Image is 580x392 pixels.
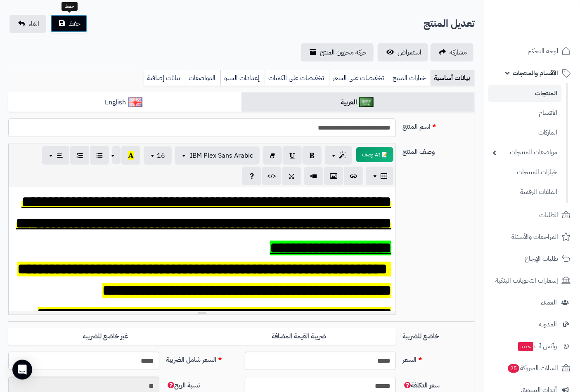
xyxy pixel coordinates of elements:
a: العربية [241,92,475,113]
a: مشاركه [431,43,473,61]
span: الغاء [28,19,39,29]
span: الطلبات [539,209,558,221]
span: السلات المتروكة [507,362,558,374]
a: الماركات [488,124,561,142]
label: وصف المنتج [399,144,478,157]
a: طلبات الإرجاع [488,249,575,269]
span: المدونة [539,319,557,330]
label: اسم المنتج [399,118,478,132]
a: تخفيضات على السعر [329,70,389,86]
img: logo-2.png [524,6,572,24]
span: جديد [518,342,533,351]
a: المواصفات [185,70,220,86]
span: سعر التكلفة [402,380,440,390]
div: Open Intercom Messenger [12,360,32,380]
button: 16 [144,146,172,165]
a: المدونة [488,314,575,334]
a: خيارات المنتج [389,70,431,86]
a: English [8,92,241,113]
span: المراجعات والأسئلة [511,231,558,243]
a: خيارات المنتجات [488,163,561,181]
label: ضريبة القيمة المضافة [202,328,396,345]
a: وآتس آبجديد [488,336,575,356]
label: السعر شامل الضريبة [163,352,241,365]
span: حركة مخزون المنتج [320,47,367,57]
a: إشعارات التحويلات البنكية [488,271,575,290]
a: إعدادات السيو [220,70,265,86]
a: العملاء [488,293,575,312]
a: المراجعات والأسئلة [488,227,575,247]
a: مواصفات المنتجات [488,144,561,161]
span: العملاء [541,297,557,308]
a: الغاء [9,15,46,33]
button: 📝 AI وصف [356,147,393,162]
a: حركة مخزون المنتج [301,43,374,61]
span: وآتس آب [517,340,557,352]
span: 16 [157,151,165,161]
span: إشعارات التحويلات البنكية [495,275,558,286]
button: حفظ [50,14,88,33]
h2: تعديل المنتج [424,15,475,32]
span: لوحة التحكم [528,45,558,57]
span: 25 [508,364,519,373]
a: لوحة التحكم [488,41,575,61]
a: بيانات أساسية [431,70,475,86]
a: الطلبات [488,205,575,225]
span: حفظ [69,19,81,28]
img: English [128,97,143,107]
a: السلات المتروكة25 [488,358,575,378]
label: السعر [399,352,478,365]
label: غير خاضع للضريبه [8,328,202,345]
a: الملفات الرقمية [488,183,561,201]
a: بيانات إضافية [144,70,185,86]
a: تخفيضات على الكميات [265,70,329,86]
span: استعراض [398,47,421,57]
button: IBM Plex Sans Arabic [175,146,260,165]
img: العربية [359,97,374,107]
span: مشاركه [450,47,467,57]
span: نسبة الربح [166,380,200,390]
span: طلبات الإرجاع [525,253,558,264]
a: المنتجات [488,85,561,102]
a: استعراض [378,43,428,61]
span: الأقسام والمنتجات [513,67,558,79]
span: IBM Plex Sans Arabic [190,151,253,161]
a: الأقسام [488,104,561,122]
div: حفظ [62,2,78,11]
label: خاضع للضريبة [399,328,478,341]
